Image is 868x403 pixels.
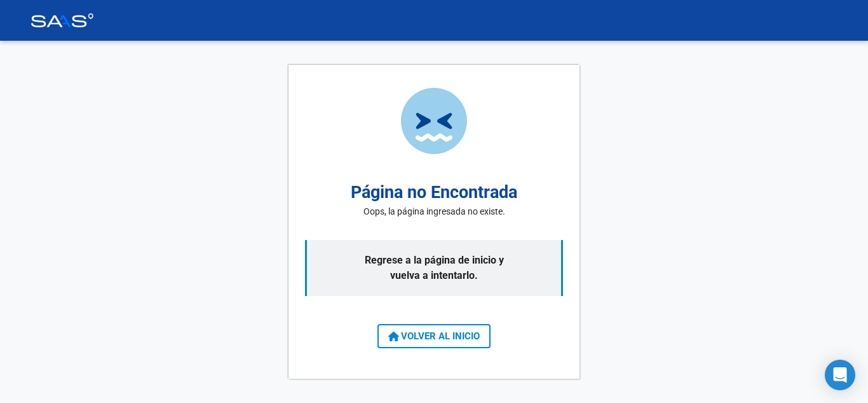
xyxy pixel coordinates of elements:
div: Open Intercom Messenger [825,360,855,390]
h2: Página no Encontrada [351,180,517,206]
span: VOLVER AL INICIO [388,330,480,342]
img: page-not-found [401,88,467,154]
p: Oops, la página ingresada no existe. [363,205,505,218]
p: Regrese a la página de inicio y vuelva a intentarlo. [305,240,563,296]
img: Logo SAAS [31,13,94,27]
button: VOLVER AL INICIO [377,324,491,348]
